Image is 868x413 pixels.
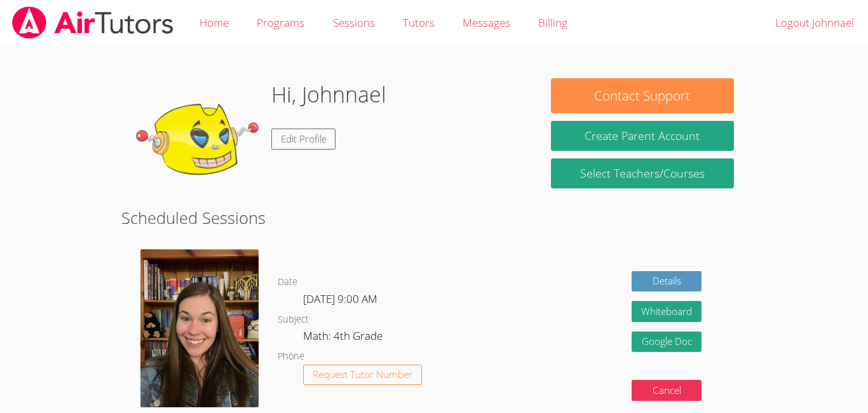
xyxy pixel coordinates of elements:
[632,301,702,322] button: Whiteboard
[551,158,734,188] a: Select Teachers/Courses
[632,271,702,292] a: Details
[140,249,259,407] img: avatar.png
[121,206,747,230] h2: Scheduled Sessions
[278,312,309,328] dt: Subject
[632,332,702,353] a: Google Doc
[134,78,261,206] img: default.png
[303,365,422,386] button: Request Tutor Number
[278,274,297,290] dt: Date
[303,291,377,306] span: [DATE] 9:00 AM
[278,349,304,365] dt: Phone
[313,370,412,379] span: Request Tutor Number
[271,78,386,111] h1: Hi, Johnnael
[551,78,734,113] button: Contact Support
[551,121,734,151] button: Create Parent Account
[463,15,510,30] span: Messages
[303,327,385,349] dd: Math: 4th Grade
[271,129,336,150] a: Edit Profile
[11,6,175,39] img: airtutors_banner-c4298cdbf04f3fff15de1276eac7730deb9818008684d7c2e4769d2f7ddbe033.png
[632,380,702,401] button: Cancel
